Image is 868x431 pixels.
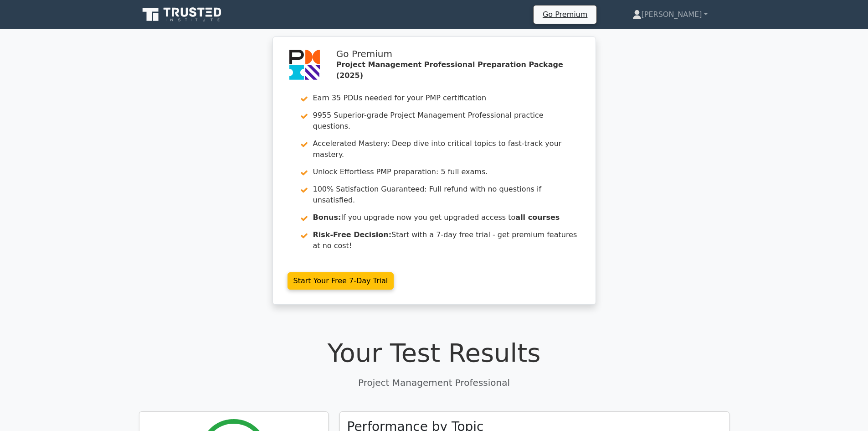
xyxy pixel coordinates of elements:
[537,8,593,21] a: Go Premium
[288,272,394,290] a: Start Your Free 7-Day Trial
[139,376,729,389] p: Project Management Professional
[139,338,729,368] h1: Your Test Results
[611,5,729,24] a: [PERSON_NAME]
